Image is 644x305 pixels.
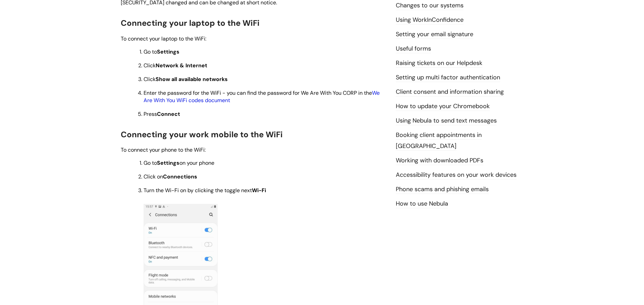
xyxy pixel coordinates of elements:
strong: Connections [163,173,197,180]
span: Go to [144,48,179,55]
span: Press [144,110,180,118]
a: Using WorkInConfidence [396,16,464,24]
strong: Settings [157,159,179,166]
a: Using Nebula to send text messages [396,117,497,125]
a: Booking client appointments in [GEOGRAPHIC_DATA] [396,131,482,150]
strong: Show all available networks [156,76,228,83]
span: To connect your phone to the WiFi: [121,146,206,153]
span: Turn the Wi-Fi on by clicking the toggle next [144,187,266,194]
a: Setting your email signature [396,30,473,39]
span: Connecting your laptop to the WiFi [121,18,260,28]
a: Raising tickets on our Helpdesk [396,59,482,68]
a: Changes to our systems [396,1,464,10]
a: We Are With You WiFi codes document [144,89,380,104]
a: How to update your Chromebook [396,102,490,111]
a: Setting up multi factor authentication [396,73,500,82]
strong: Connect [157,110,180,118]
strong: Wi-Fi [252,187,266,194]
a: Working with downloaded PDFs [396,156,483,165]
a: Useful forms [396,45,431,53]
span: Connecting your work mobile to the WiFi [121,129,283,140]
span: Go to on your phone [144,159,214,166]
a: Phone scams and phishing emails [396,185,489,194]
a: Accessibility features on your work devices [396,171,517,179]
span: Click [144,62,207,69]
span: To connect your laptop to the WiFi: [121,35,206,42]
span: Enter the password for the WiFi - you can find the password for We Are With You CORP in the [144,89,380,104]
strong: Settings [157,48,179,55]
a: How to use Nebula [396,200,448,208]
strong: Network & Internet [156,62,207,69]
span: Click on [144,173,197,180]
a: Client consent and information sharing [396,88,504,96]
span: Click [144,76,228,83]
